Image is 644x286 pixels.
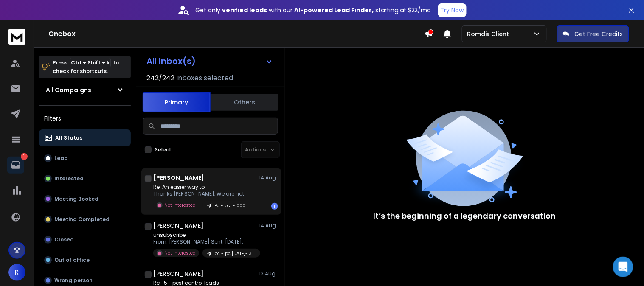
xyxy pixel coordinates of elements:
p: unsubscribe [153,232,255,238]
strong: AI-powered Lead Finder, [294,6,374,14]
button: All Inbox(s) [140,53,280,70]
strong: verified leads [222,6,267,14]
span: Ctrl + Shift + k [70,58,111,67]
p: Out of office [54,257,90,264]
h3: Inboxes selected [176,73,233,83]
p: 13 Aug [259,270,278,277]
div: Domain: [URL] [22,22,60,29]
img: tab_keywords_by_traffic_grey.svg [84,49,91,56]
img: logo_orange.svg [14,14,20,20]
button: R [8,264,25,281]
h1: All Campaigns [46,86,91,94]
button: Lead [39,150,131,167]
button: Out of office [39,252,131,269]
p: It’s the beginning of a legendary conversation [374,210,556,222]
p: 14 Aug [259,174,278,181]
div: v 4.0.25 [24,14,42,20]
img: logo [8,29,25,45]
button: All Campaigns [39,81,131,98]
img: website_grey.svg [14,22,20,29]
button: Primary [143,92,211,112]
p: 14 Aug [259,222,278,229]
button: Meeting Completed [39,211,131,228]
h1: [PERSON_NAME] [153,174,204,182]
img: tab_domain_overview_orange.svg [23,49,30,56]
p: Pc - pc 1-1000 [214,202,245,209]
div: Domain Overview [32,50,76,56]
button: Interested [39,170,131,187]
div: Open Intercom Messenger [613,257,633,277]
h1: All Inbox(s) [146,57,196,65]
span: 242 / 242 [146,73,174,83]
p: Not Interested [164,202,196,208]
p: Closed [54,236,74,243]
p: From: [PERSON_NAME] Sent: [DATE], [153,238,255,245]
h1: [PERSON_NAME] [153,222,204,230]
p: Try Now [441,6,464,14]
p: Re: An easier way to [153,184,250,191]
p: Romdix Client [467,30,513,38]
button: Closed [39,231,131,248]
p: Thanks [PERSON_NAME], We are not [153,191,250,197]
p: Press to check for shortcuts. [53,59,119,76]
p: pc - pc [DATE]- 3125 [214,250,255,257]
div: Keywords by Traffic [94,50,143,56]
p: Get only with our starting at $22/mo [195,6,431,14]
button: Others [211,93,278,112]
p: All Status [55,135,82,141]
button: Try Now [438,3,467,17]
button: Get Free Credits [557,25,629,42]
h1: [PERSON_NAME] [153,269,204,278]
button: All Status [39,129,131,146]
p: Lead [54,155,68,162]
p: Meeting Booked [54,196,98,202]
p: Meeting Completed [54,216,110,223]
a: 1 [7,157,24,174]
p: 1 [21,153,28,160]
p: Get Free Credits [575,30,623,38]
p: Wrong person [54,277,93,284]
div: 1 [271,203,278,210]
h3: Filters [39,112,131,124]
label: Select [155,146,172,153]
button: Meeting Booked [39,191,131,207]
p: Interested [54,175,84,182]
p: Not Interested [164,250,196,256]
h1: Onebox [48,29,425,39]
